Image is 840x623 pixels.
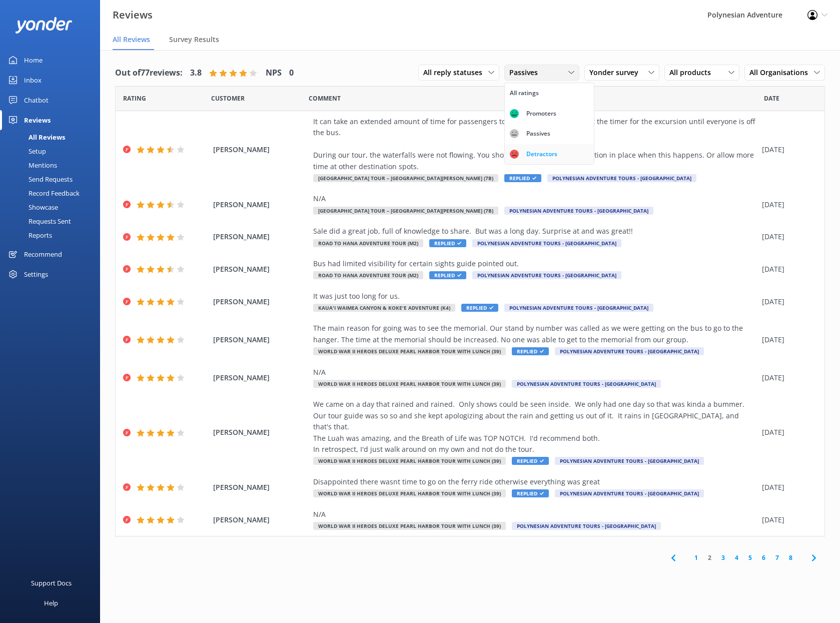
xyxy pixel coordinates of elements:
a: All Reviews [6,130,100,144]
div: Reviews [24,110,51,130]
div: All ratings [510,88,539,98]
span: World War II Heroes Deluxe Pearl Harbor Tour with Lunch (39) [313,522,506,530]
span: [PERSON_NAME] [213,372,308,383]
a: 4 [730,553,743,562]
div: Help [44,593,58,613]
a: Record Feedback [6,186,100,200]
div: All Reviews [6,130,65,144]
a: 3 [716,553,730,562]
div: [DATE] [762,199,812,210]
div: Recommend [24,244,62,264]
a: 8 [784,553,797,562]
div: Record Feedback [6,186,80,200]
span: [PERSON_NAME] [213,514,308,525]
div: Support Docs [31,573,72,593]
div: Home [24,50,43,70]
a: 6 [757,553,770,562]
span: World War II Heroes Deluxe Pearl Harbor Tour with Lunch (39) [313,347,506,355]
a: 7 [770,553,784,562]
div: It was just too long for us. [313,291,757,302]
div: Reports [6,228,52,242]
div: Detractors [519,149,565,159]
span: [GEOGRAPHIC_DATA] Tour – [GEOGRAPHIC_DATA][PERSON_NAME] (7B) [313,174,498,182]
span: Polynesian Adventure Tours - [GEOGRAPHIC_DATA] [555,347,704,355]
div: Disappointed there wasnt time to go on the ferry ride otherwise everything was great [313,476,757,487]
div: [DATE] [762,296,812,307]
div: N/A [313,367,757,378]
a: Setup [6,144,100,158]
span: Passives [509,67,544,78]
a: Mentions [6,158,100,172]
a: Reports [6,228,100,242]
div: N/A [313,509,757,520]
span: Question [309,94,341,103]
div: [DATE] [762,427,812,438]
span: Replied [512,489,549,497]
span: Polynesian Adventure Tours - [GEOGRAPHIC_DATA] [547,174,696,182]
span: World War II Heroes Deluxe Pearl Harbor Tour with Lunch (39) [313,489,506,497]
span: All Organisations [749,67,814,78]
span: Date [123,94,146,103]
span: Road to Hana Adventure Tour (M2) [313,239,423,247]
span: Date [211,94,245,103]
div: The main reason for going was to see the memorial. Our stand by number was called as we were gett... [313,323,757,345]
span: [PERSON_NAME] [213,199,308,210]
h3: Reviews [113,7,153,23]
span: All reply statuses [423,67,488,78]
div: It can take an extended amount of time for passengers to get off the bus. Don’t start the timer f... [313,116,757,172]
div: [DATE] [762,144,812,155]
span: Polynesian Adventure Tours - [GEOGRAPHIC_DATA] [504,304,653,312]
div: [DATE] [762,334,812,345]
span: Replied [429,271,466,279]
div: We came on a day that rained and rained. Only shows could be seen inside. We only had one day so ... [313,399,757,455]
span: [PERSON_NAME] [213,231,308,242]
span: Kaua'i Waimea Canyon & Koke'e Adventure (K4) [313,304,455,312]
span: [PERSON_NAME] [213,482,308,493]
h4: 0 [289,67,294,80]
span: Polynesian Adventure Tours - [GEOGRAPHIC_DATA] [512,522,661,530]
span: Polynesian Adventure Tours - [GEOGRAPHIC_DATA] [504,207,653,215]
span: Replied [512,457,549,465]
span: Survey Results [169,35,219,45]
span: Polynesian Adventure Tours - [GEOGRAPHIC_DATA] [555,457,704,465]
span: Yonder survey [589,67,644,78]
a: 5 [743,553,757,562]
div: [DATE] [762,514,812,525]
span: Replied [429,239,466,247]
span: [PERSON_NAME] [213,144,308,155]
a: 1 [689,553,703,562]
span: [GEOGRAPHIC_DATA] Tour – [GEOGRAPHIC_DATA][PERSON_NAME] (7B) [313,207,498,215]
div: Setup [6,144,46,158]
span: All Reviews [113,35,150,45]
span: World War II Heroes Deluxe Pearl Harbor Tour with Lunch (39) [313,380,506,388]
span: [PERSON_NAME] [213,427,308,438]
span: Road to Hana Adventure Tour (M2) [313,271,423,279]
div: Showcase [6,200,58,214]
span: Replied [504,174,541,182]
span: Polynesian Adventure Tours - [GEOGRAPHIC_DATA] [555,489,704,497]
div: Mentions [6,158,57,172]
div: N/A [313,193,757,204]
div: Inbox [24,70,42,90]
span: Polynesian Adventure Tours - [GEOGRAPHIC_DATA] [472,271,621,279]
span: Replied [461,304,498,312]
span: [PERSON_NAME] [213,334,308,345]
span: [PERSON_NAME] [213,296,308,307]
a: Requests Sent [6,214,100,228]
a: 2 [703,553,716,562]
div: Settings [24,264,48,284]
h4: Out of 77 reviews: [115,67,183,80]
span: World War II Heroes Deluxe Pearl Harbor Tour with Lunch (39) [313,457,506,465]
div: Bus had limited visibility for certain sights guide pointed out. [313,258,757,269]
span: All products [669,67,717,78]
span: Polynesian Adventure Tours - [GEOGRAPHIC_DATA] [512,380,661,388]
img: yonder-white-logo.png [15,17,73,34]
div: Sale did a great job, full of knowledge to share. But was a long day. Surprise at and was great!! [313,226,757,237]
span: [PERSON_NAME] [213,264,308,275]
div: Send Requests [6,172,73,186]
div: [DATE] [762,482,812,493]
span: Polynesian Adventure Tours - [GEOGRAPHIC_DATA] [472,239,621,247]
div: Chatbot [24,90,49,110]
h4: 3.8 [190,67,202,80]
h4: NPS [266,67,282,80]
